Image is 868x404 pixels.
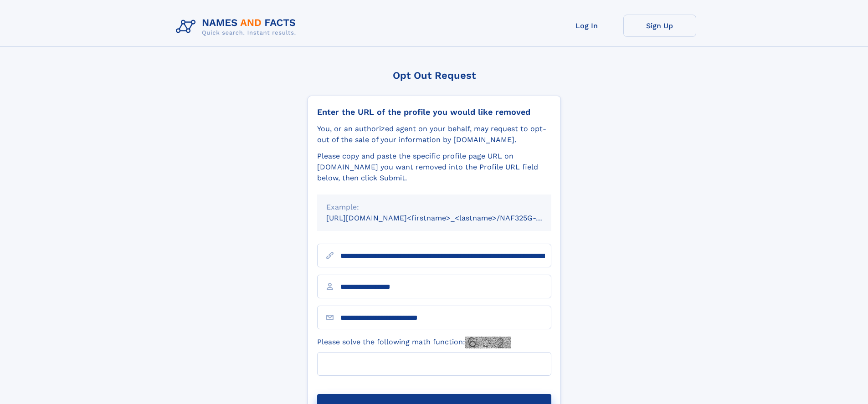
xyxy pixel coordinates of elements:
label: Please solve the following math function: [317,337,511,348]
div: Opt Out Request [308,70,561,81]
a: Sign Up [623,15,696,37]
img: Logo Names and Facts [172,15,303,39]
div: Example: [326,202,542,213]
div: Please copy and paste the specific profile page URL on [DOMAIN_NAME] you want removed into the Pr... [317,151,551,184]
div: Enter the URL of the profile you would like removed [317,107,551,117]
div: You, or an authorized agent on your behalf, may request to opt-out of the sale of your informatio... [317,123,551,145]
a: Log In [550,15,623,37]
small: [URL][DOMAIN_NAME]<firstname>_<lastname>/NAF325G-xxxxxxxx [326,214,569,222]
